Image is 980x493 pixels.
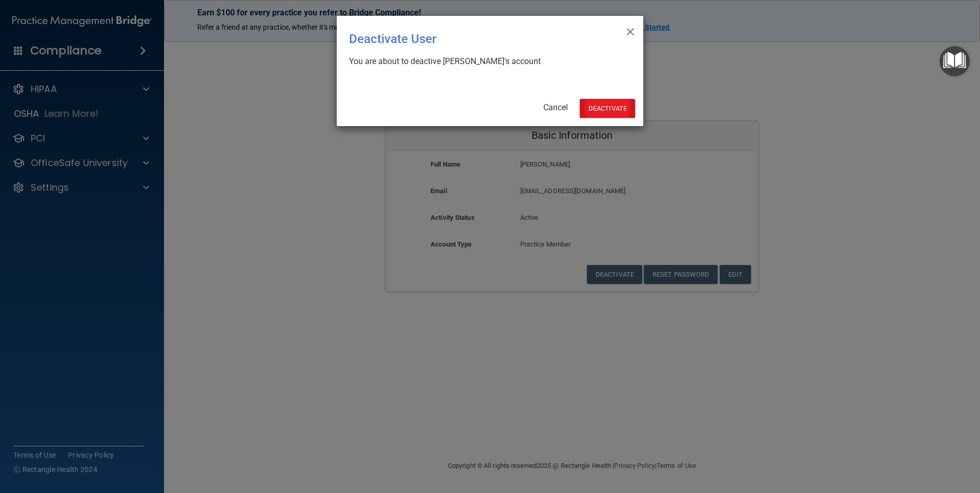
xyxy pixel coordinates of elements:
div: Deactivate User [349,24,589,54]
div: You are about to deactive [PERSON_NAME]'s account [349,56,623,67]
span: × [626,20,635,40]
button: Deactivate [580,99,635,118]
button: Open Resource Center [940,46,970,76]
a: Cancel [543,102,568,112]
